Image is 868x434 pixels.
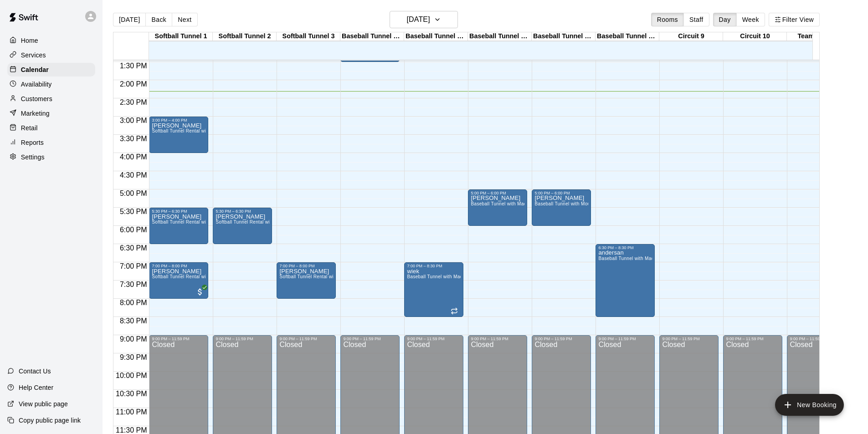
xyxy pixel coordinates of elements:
div: 6:30 PM – 8:30 PM: andersan [596,244,655,317]
div: 6:30 PM – 8:30 PM [598,245,652,250]
button: Next [172,13,197,26]
a: Services [7,48,95,62]
div: 9:00 PM – 11:59 PM [662,337,716,341]
div: 5:30 PM – 6:30 PM [216,209,269,214]
div: 5:30 PM – 6:30 PM [152,209,205,214]
div: 5:00 PM – 6:00 PM: landry [468,189,527,226]
p: Retail [21,123,38,133]
div: 7:00 PM – 8:30 PM [407,264,461,268]
span: 2:00 PM [118,80,149,88]
p: Copy public page link [19,416,81,425]
h6: [DATE] [407,13,430,26]
p: Home [21,36,38,45]
div: 3:00 PM – 4:00 PM [152,118,205,123]
div: Baseball Tunnel 4 (Machine) [340,32,404,41]
div: 9:00 PM – 11:59 PM [790,337,843,341]
div: 7:00 PM – 8:00 PM: beckert [277,262,336,299]
span: 9:30 PM [118,353,149,361]
button: Week [736,13,765,26]
button: Rooms [651,13,684,26]
div: 7:00 PM – 8:30 PM: wiek [404,262,463,317]
span: 6:30 PM [118,244,149,252]
span: Softball Tunnel Rental with Machine [152,274,230,279]
p: View public page [19,399,68,408]
button: Day [713,13,737,26]
p: Services [21,51,46,60]
div: 5:00 PM – 6:00 PM: landry [532,189,591,226]
span: 4:00 PM [118,153,149,161]
span: 5:00 PM [118,189,149,197]
div: 9:00 PM – 11:59 PM [343,337,397,341]
div: 9:00 PM – 11:59 PM [598,337,652,341]
span: 5:30 PM [118,208,149,215]
a: Calendar [7,63,95,77]
a: Availability [7,77,95,91]
p: Calendar [21,65,49,74]
span: 6:00 PM [118,226,149,234]
button: Back [145,13,172,26]
span: 4:30 PM [118,171,149,179]
div: Team Room 1 [787,32,851,41]
div: Softball Tunnel 1 [149,32,213,41]
div: 7:00 PM – 8:00 PM: Abigail Robison [149,262,208,299]
div: Softball Tunnel 2 [213,32,277,41]
div: 9:00 PM – 11:59 PM [534,337,588,341]
p: Settings [21,153,45,162]
div: 7:00 PM – 8:00 PM [152,264,205,268]
span: Softball Tunnel Rental with Machine [152,128,230,133]
button: Staff [683,13,709,26]
div: 9:00 PM – 11:59 PM [407,337,461,341]
span: Baseball Tunnel with Machine [598,256,663,261]
span: 11:30 PM [113,426,149,434]
div: Circuit 10 [723,32,787,41]
div: 9:00 PM – 11:59 PM [279,337,333,341]
span: Baseball Tunnel with Mound [534,201,596,206]
p: Help Center [19,383,53,392]
div: 9:00 PM – 11:59 PM [726,337,780,341]
span: Recurring event [451,307,458,315]
a: Settings [7,150,95,164]
a: Reports [7,136,95,149]
a: Marketing [7,107,95,120]
span: 8:30 PM [118,317,149,325]
span: 2:30 PM [118,98,149,106]
div: 5:00 PM – 6:00 PM [534,191,588,195]
div: 9:00 PM – 11:59 PM [471,337,524,341]
span: 3:30 PM [118,135,149,143]
a: Customers [7,92,95,106]
div: 3:00 PM – 4:00 PM: kally [149,117,208,153]
span: 7:30 PM [118,281,149,288]
div: Baseball Tunnel 5 (Machine) [404,32,468,41]
button: Filter View [769,13,820,26]
span: 9:00 PM [118,335,149,343]
a: Retail [7,121,95,135]
a: Home [7,34,95,47]
span: All customers have paid [195,287,205,296]
span: 10:00 PM [113,372,149,379]
span: 1:30 PM [118,62,149,70]
div: 9:00 PM – 11:59 PM [152,337,205,341]
div: Baseball Tunnel 6 (Machine) [468,32,532,41]
span: 10:30 PM [113,390,149,398]
p: Contact Us [19,367,51,376]
p: Marketing [21,109,50,118]
div: Circuit 9 [659,32,723,41]
div: Softball Tunnel 3 [277,32,340,41]
p: Reports [21,138,44,147]
span: Softball Tunnel Rental with Machine [152,220,230,225]
div: 5:30 PM – 6:30 PM: murdock [213,208,272,244]
div: Baseball Tunnel 7 (Mound/Machine) [532,32,596,41]
p: Customers [21,94,52,103]
div: 7:00 PM – 8:00 PM [279,264,333,268]
button: [DATE] [390,11,458,28]
span: Softball Tunnel Rental with Machine [216,220,293,225]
